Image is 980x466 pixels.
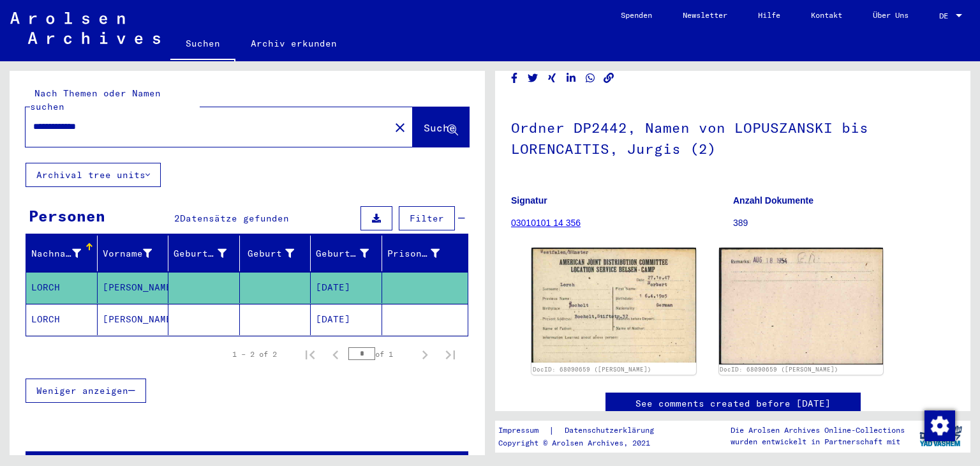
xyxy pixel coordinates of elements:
mat-header-cell: Prisoner # [382,236,468,271]
a: Suchen [170,28,235,61]
div: Zustimmung ändern [924,410,954,440]
mat-cell: [DATE] [311,304,382,335]
img: Zustimmung ändern [924,410,955,441]
p: Copyright © Arolsen Archives, 2021 [498,437,669,449]
button: Share on WhatsApp [584,70,597,86]
div: Personen [29,204,105,227]
mat-header-cell: Geburt‏ [240,236,311,271]
p: Die Arolsen Archives Online-Collections [731,425,905,436]
a: Impressum [498,424,549,437]
div: 1 – 2 of 2 [232,349,277,360]
button: Next page [412,342,438,367]
a: See comments created before [DATE] [635,397,831,410]
span: 2 [174,213,180,224]
img: 002.jpg [719,248,884,364]
h1: Ordner DP2442, Namen von LOPUSZANSKI bis LORENCAITIS, Jurgis (2) [511,98,954,176]
img: Arolsen_neg.svg [10,12,160,44]
div: Geburtsname [174,247,226,260]
span: Weniger anzeigen [36,385,128,396]
div: | [498,424,669,437]
mat-header-cell: Geburtsdatum [311,236,382,271]
button: Clear [387,114,413,140]
button: Share on Xing [546,70,559,86]
div: Geburtsdatum [316,243,385,264]
span: Datensätze gefunden [180,213,289,224]
span: Suche [424,121,456,134]
mat-header-cell: Vorname [98,236,169,271]
button: First page [297,342,323,367]
div: Prisoner # [387,247,440,260]
button: Share on Twitter [526,70,540,86]
mat-header-cell: Geburtsname [168,236,240,271]
mat-cell: [DATE] [311,272,382,303]
button: Last page [438,342,463,367]
div: Nachname [31,243,97,264]
mat-label: Nach Themen oder Namen suchen [30,87,161,112]
div: Geburt‏ [245,247,295,260]
div: of 1 [348,348,412,360]
mat-icon: close [392,120,408,135]
mat-header-cell: Nachname [26,236,98,271]
button: Share on Facebook [508,70,521,86]
span: DE [939,11,953,20]
button: Copy link [602,70,616,86]
button: Suche [413,107,469,147]
a: DocID: 68090659 ([PERSON_NAME]) [533,366,651,373]
div: Geburt‏ [245,243,311,264]
div: Geburtsdatum [316,247,369,260]
button: Weniger anzeigen [26,379,146,403]
mat-cell: [PERSON_NAME] [98,304,169,335]
button: Filter [399,206,455,230]
div: Nachname [31,247,81,260]
div: Vorname [103,243,168,264]
span: Filter [410,213,444,224]
div: Prisoner # [387,243,456,264]
a: 03010101 14 356 [511,218,581,228]
mat-cell: LORCH [26,272,98,303]
p: wurden entwickelt in Partnerschaft mit [731,436,905,447]
img: 001.jpg [531,248,696,363]
img: yv_logo.png [917,420,965,452]
button: Previous page [323,342,348,367]
a: Archiv erkunden [235,28,352,59]
div: Geburtsname [174,243,242,264]
mat-cell: LORCH [26,304,98,335]
p: 389 [733,216,954,230]
b: Anzahl Dokumente [733,195,813,206]
a: Datenschutzerklärung [554,424,669,437]
b: Signatur [511,195,547,206]
button: Archival tree units [26,163,161,187]
a: DocID: 68090659 ([PERSON_NAME]) [720,366,838,373]
div: Vorname [103,247,152,260]
mat-cell: [PERSON_NAME] [98,272,169,303]
button: Share on LinkedIn [565,70,578,86]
